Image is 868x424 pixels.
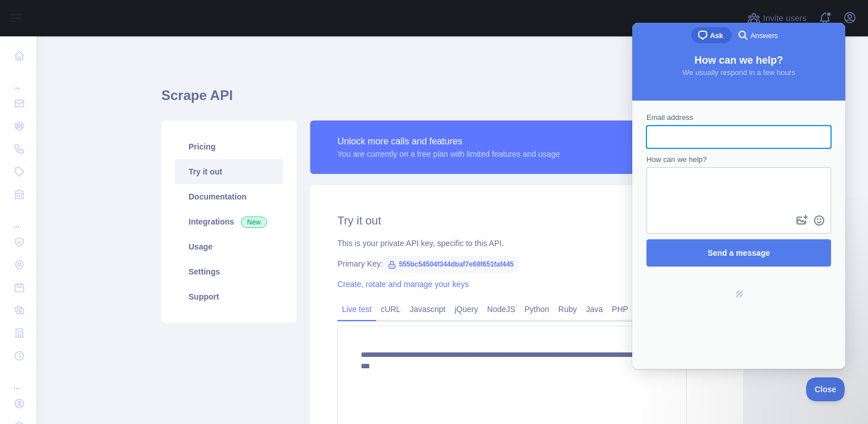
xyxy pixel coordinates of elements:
[763,12,807,25] span: Invite users
[175,234,283,259] a: Usage
[9,207,27,230] div: ...
[607,300,633,318] a: PHP
[482,300,520,318] a: NodeJS
[175,259,283,284] a: Settings
[241,217,267,228] span: New
[520,300,554,318] a: Python
[175,209,283,234] a: Integrations New
[337,300,376,318] a: Live test
[175,284,283,309] a: Support
[175,184,283,209] a: Documentation
[9,368,27,391] div: ...
[376,300,405,318] a: cURL
[405,300,450,318] a: Javascript
[337,258,716,269] div: Primary Key:
[337,238,716,249] div: This is your private API key, specific to this API.
[337,213,716,228] h2: Try it out
[161,86,743,114] h1: Scrape API
[745,9,809,27] button: Invite users
[175,159,283,184] a: Try it out
[806,377,845,401] iframe: Help Scout Beacon - Close
[175,134,283,159] a: Pricing
[554,300,582,318] a: Ruby
[9,68,27,91] div: ...
[337,280,469,289] a: Create, rotate and manage your keys
[383,256,518,273] span: 555bc54504f344dbaf7e68f651faf445
[632,23,845,369] iframe: Help Scout Beacon - Live Chat, Contact Form, and Knowledge Base
[337,135,560,148] div: Unlock more calls and features
[450,300,482,318] a: jQuery
[582,300,608,318] a: Java
[337,148,560,160] div: You are currently on a free plan with limited features and usage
